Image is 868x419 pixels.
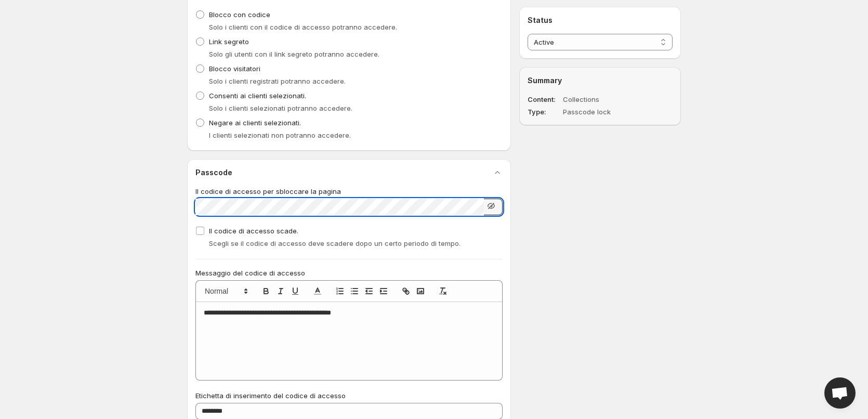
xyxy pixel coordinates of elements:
[528,75,673,86] h2: Summary
[824,377,856,409] a: Open chat
[195,268,503,278] p: Messaggio del codice di accesso
[195,187,341,195] span: Il codice di accesso per sbloccare la pagina
[209,10,270,19] span: Blocco con codice
[209,91,306,100] span: Consenti ai clienti selezionati.
[195,391,346,400] span: Etichetta di inserimento del codice di accesso
[563,94,643,104] dd: Collections
[209,131,351,139] span: I clienti selezionati non potranno accedere.
[563,107,643,117] dd: Passcode lock
[209,239,461,247] span: Scegli se il codice di accesso deve scadere dopo un certo periodo di tempo.
[209,104,352,112] span: Solo i clienti selezionati potranno accedere.
[528,94,561,104] dt: Content:
[209,50,379,58] span: Solo gli utenti con il link segreto potranno accedere.
[209,77,346,85] span: Solo i clienti registrati potranno accedere.
[209,23,397,31] span: Solo i clienti con il codice di accesso potranno accedere.
[528,107,561,117] dt: Type:
[528,15,673,25] h2: Status
[209,119,301,127] span: Negare ai clienti selezionati.
[209,64,260,73] span: Blocco visitatori
[209,227,298,235] span: Il codice di accesso scade.
[209,37,249,46] span: Link segreto
[195,167,232,178] h2: Passcode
